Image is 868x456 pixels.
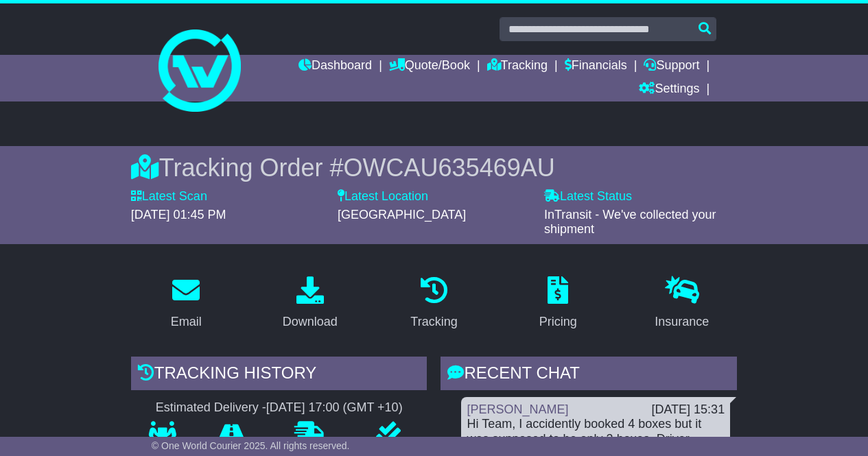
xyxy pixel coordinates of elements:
[467,403,568,416] a: [PERSON_NAME]
[283,313,338,331] div: Download
[655,313,709,331] div: Insurance
[401,272,466,336] a: Tracking
[274,272,347,336] a: Download
[162,272,211,336] a: Email
[646,272,718,336] a: Insurance
[131,400,427,416] div: Estimated Delivery -
[152,440,350,451] span: © One World Courier 2025. All rights reserved.
[544,189,632,204] label: Latest Status
[338,189,428,204] label: Latest Location
[487,55,548,78] a: Tracking
[639,78,699,101] a: Settings
[389,55,470,78] a: Quote/Book
[338,208,466,221] span: [GEOGRAPHIC_DATA]
[644,55,699,78] a: Support
[131,208,226,221] span: [DATE] 01:45 PM
[131,189,207,204] label: Latest Scan
[344,154,555,182] span: OWCAU635469AU
[131,153,737,182] div: Tracking Order #
[266,400,403,416] div: [DATE] 17:00 (GMT +10)
[131,357,427,394] div: Tracking history
[544,208,716,237] span: InTransit - We've collected your shipment
[298,55,372,78] a: Dashboard
[171,313,202,331] div: Email
[410,313,457,331] div: Tracking
[539,313,577,331] div: Pricing
[441,357,737,394] div: RECENT CHAT
[651,403,725,418] div: [DATE] 15:31
[565,55,627,78] a: Financials
[530,272,586,336] a: Pricing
